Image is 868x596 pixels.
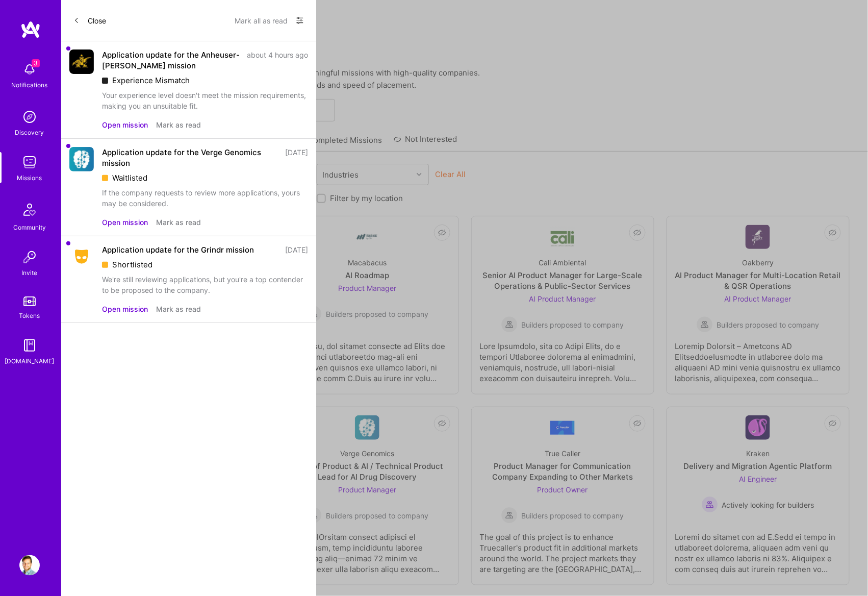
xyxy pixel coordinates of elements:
[69,147,94,171] img: Company Logo
[102,274,308,295] div: We're still reviewing applications, but you're a top contender to be proposed to the company.
[23,296,36,306] img: tokens
[102,217,148,228] button: Open mission
[102,147,279,168] div: Application update for the Verge Genomics mission
[102,244,254,255] div: Application update for the Grindr mission
[69,247,94,266] img: Company Logo
[235,12,288,29] button: Mark all as read
[156,304,201,314] button: Mark as read
[102,75,308,86] div: Experience Mismatch
[156,217,201,228] button: Mark as read
[102,187,308,209] div: If the company requests to review more applications, yours may be considered.
[19,247,40,267] img: Invite
[285,244,308,255] div: [DATE]
[5,356,55,366] div: [DOMAIN_NAME]
[102,90,308,111] div: Your experience level doesn't meet the mission requirements, making you an unsuitable fit.
[19,335,40,356] img: guide book
[102,172,308,183] div: Waitlisted
[22,267,38,278] div: Invite
[73,12,106,29] button: Close
[19,107,40,127] img: discovery
[247,49,308,71] div: about 4 hours ago
[102,119,148,130] button: Open mission
[13,222,46,233] div: Community
[15,127,44,138] div: Discovery
[17,197,42,222] img: Community
[69,49,94,74] img: Company Logo
[19,555,40,576] img: User Avatar
[102,49,241,71] div: Application update for the Anheuser-[PERSON_NAME] mission
[156,119,201,130] button: Mark as read
[19,152,40,172] img: teamwork
[19,310,40,321] div: Tokens
[102,259,308,270] div: Shortlisted
[20,20,41,39] img: logo
[285,147,308,168] div: [DATE]
[17,555,42,576] a: User Avatar
[17,172,42,183] div: Missions
[102,304,148,314] button: Open mission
